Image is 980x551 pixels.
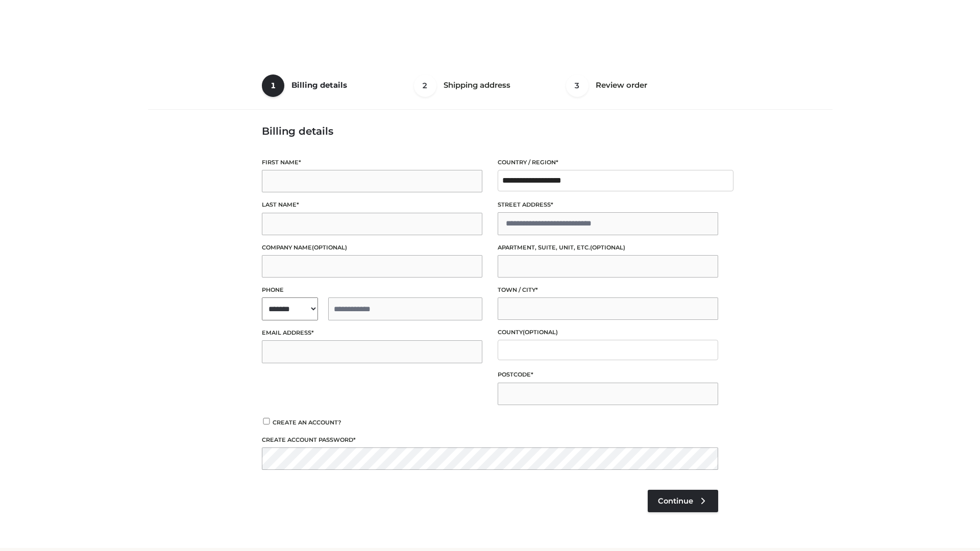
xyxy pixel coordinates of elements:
span: (optional) [590,244,625,251]
label: Create account password [262,435,718,445]
a: Continue [648,490,718,512]
span: 3 [566,74,589,97]
label: Company name [262,243,482,253]
label: First name [262,158,482,167]
label: Country / Region [498,158,718,167]
span: Continue [658,496,693,506]
label: Street address [498,200,718,210]
span: 1 [262,74,284,97]
label: Phone [262,285,482,295]
span: Review order [596,80,647,90]
input: Create an account? [262,418,271,424]
h3: Billing details [262,125,718,137]
label: Town / City [498,285,718,295]
label: County [498,328,718,337]
label: Last name [262,200,482,210]
label: Email address [262,328,482,338]
span: (optional) [312,244,347,251]
span: (optional) [523,329,558,336]
span: Create an account? [273,419,341,426]
span: Billing details [291,80,347,90]
span: 2 [414,74,436,97]
label: Postcode [498,370,718,380]
span: Shipping address [444,80,510,90]
label: Apartment, suite, unit, etc. [498,243,718,253]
